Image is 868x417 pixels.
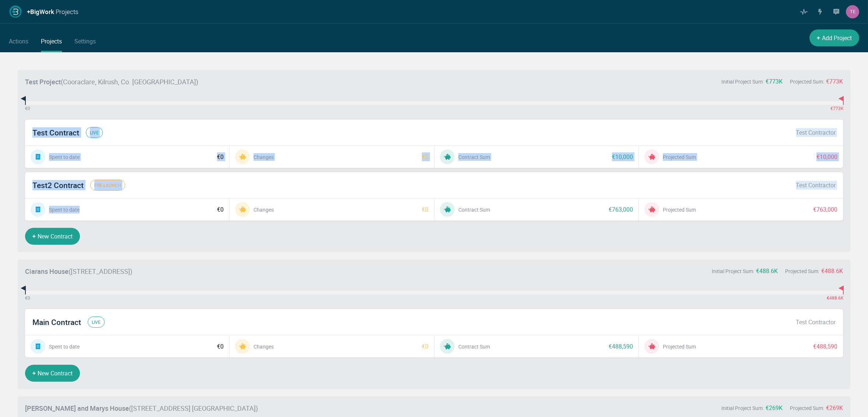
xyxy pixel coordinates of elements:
[9,5,78,18] a: +BigWork Projects
[843,286,844,294] div: Projected Sum: €488.6K
[253,206,274,213] div: Changes
[41,36,62,52] a: Projects
[25,172,843,220] a: Test2 Contractpre-launchTest ContractorSpent to date€0Changes€0Contract Sum€763,000Projected Sum€...
[25,77,61,86] strong: Test Project
[609,342,633,351] div: €488,590
[756,266,778,275] div: €488.6K
[813,342,837,351] div: €488,590
[809,29,859,46] button: Add Project
[217,342,224,351] div: €0
[25,120,843,168] a: Test ContractliveTest ContractorSpent to date€0Changes€0Contract Sum€10,000Projected Sum€10,000
[813,5,827,18] div: Actions
[663,153,696,161] div: Projected Sum
[712,267,754,275] div: Initial Project Sum:
[612,152,633,161] div: €10,000
[821,266,843,275] div: €488.6K
[9,36,28,46] div: Actions
[32,128,79,137] span: Test Contract
[74,36,96,46] div: Settings
[813,205,837,214] div: €763,000
[422,152,428,161] div: €0
[88,317,105,328] span: live
[827,294,844,301] div: €488.6K
[56,7,78,16] span: Projects
[25,105,30,112] div: € 0
[663,343,696,350] div: Projected Sum
[25,286,26,294] div: Certified to date: €0
[25,402,271,414] div: ( [STREET_ADDRESS] [GEOGRAPHIC_DATA] )
[766,403,783,412] div: €269K
[49,206,80,213] div: Spent to date
[826,403,843,412] div: €269K
[32,180,84,190] span: Test2 Contract
[663,206,696,213] div: Projected Sum
[32,317,81,327] span: Main Contract
[785,267,819,275] div: Projected Sum:
[721,78,764,85] div: Initial Project Sum:
[830,5,843,18] div: Messages
[25,294,30,301] div: € 0
[25,228,80,245] button: New Contract
[25,75,211,87] div: ( Cooraclare, Kilrush, Co. [GEOGRAPHIC_DATA] )
[253,343,274,350] div: Changes
[27,7,54,16] strong: +BigWork
[74,36,96,52] a: Settings
[790,78,824,85] div: Projected Sum:
[826,77,843,86] div: €773K
[790,404,824,412] div: Projected Sum:
[422,205,428,214] div: €0
[796,318,836,326] div: Test Contractor
[846,5,859,18] button: TE
[721,404,764,412] div: Initial Project Sum:
[86,127,103,138] span: live
[217,152,224,161] div: €0
[25,404,129,413] strong: [PERSON_NAME] and Marys House
[253,153,274,161] div: Changes
[25,267,69,276] strong: Ciarans House
[90,180,125,191] span: pre-launch
[49,343,80,350] div: Spent to date
[25,365,80,382] button: New Contract
[25,97,26,105] div: Certified to date: €0
[49,153,80,161] div: Spent to date
[796,128,836,137] div: Test Contractor
[816,152,837,161] div: €10,000
[830,105,844,112] div: €773K
[9,5,22,18] img: AddJust
[846,5,859,18] div: Profile
[766,77,783,86] div: €773K
[796,181,836,190] div: Test Contractor
[458,206,490,213] div: Contract Sum
[609,205,633,214] div: €763,000
[25,309,843,357] a: Main ContractliveTest ContractorSpent to date€0Changes€0Contract Sum€488,590Projected Sum€488,590
[458,153,490,161] div: Contract Sum
[9,36,28,52] a: Actions
[25,265,146,277] div: ( [STREET_ADDRESS] )
[41,36,62,46] div: Projects
[843,97,844,105] div: Projected Sum: €773K
[797,5,811,18] div: Activity
[458,343,490,350] div: Contract Sum
[422,342,428,351] div: €0
[217,205,224,214] div: €0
